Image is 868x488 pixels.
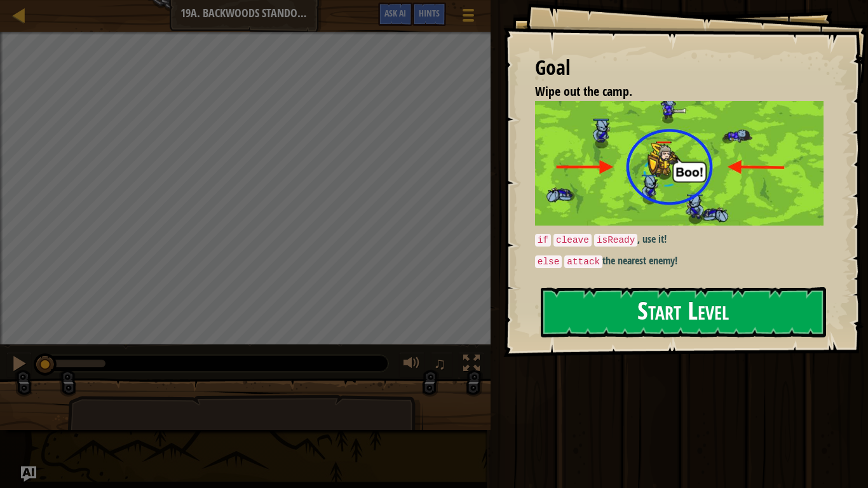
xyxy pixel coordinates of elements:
code: attack [564,255,602,268]
img: Backwoods standoff intro [535,101,824,226]
code: if [535,234,551,247]
span: ♫ [433,354,446,373]
button: Adjust volume [399,352,424,378]
span: Ask AI [384,7,406,19]
button: ♫ [431,352,452,378]
button: Ask AI [21,466,36,482]
button: Ctrl + P: Pause [6,352,32,378]
p: the nearest enemy! [535,254,824,269]
code: cleave [553,234,592,247]
span: Wipe out the camp. [535,83,632,100]
p: , use it! [535,232,824,247]
code: isReady [594,234,637,247]
button: Show game menu [452,3,484,32]
button: Ask AI [378,3,412,26]
button: Toggle fullscreen [459,352,484,378]
div: Goal [535,53,824,83]
li: Wipe out the camp. [519,83,820,101]
span: Hints [419,7,440,19]
button: Start Level [541,287,826,337]
code: else [535,255,562,268]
